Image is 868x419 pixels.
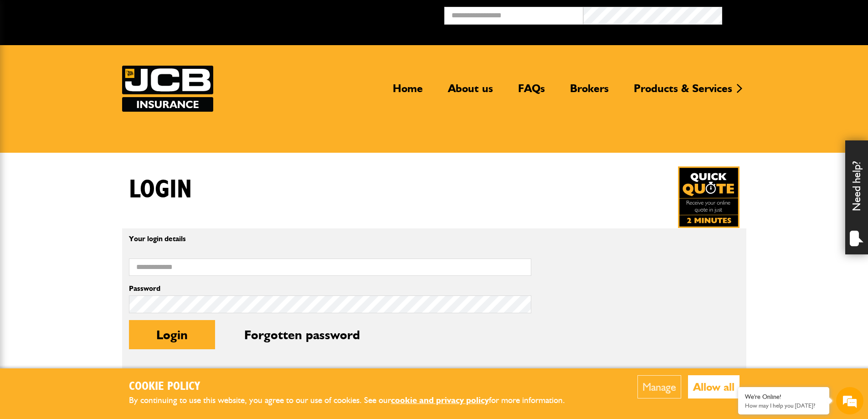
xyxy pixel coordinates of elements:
[129,285,531,292] label: Password
[511,82,552,103] a: FAQs
[129,380,580,394] h2: Cookie Policy
[129,235,531,243] p: Your login details
[845,140,868,254] div: Need help?
[129,393,580,408] p: By continuing to use this website, you agree to our use of cookies. See our for more information.
[678,166,740,228] a: Get your insurance quote in just 2-minutes
[122,66,213,112] img: JCB Insurance Services logo
[627,82,739,103] a: Products & Services
[722,7,861,21] button: Broker Login
[129,320,215,349] button: Login
[129,175,192,205] h1: Login
[391,395,489,405] a: cookie and privacy policy
[122,66,213,112] a: JCB Insurance Services
[441,82,500,103] a: About us
[745,402,822,409] p: How may I help you today?
[745,393,822,401] div: We're Online!
[678,166,740,228] img: Quick Quote
[217,320,387,349] button: Forgotten password
[386,82,430,103] a: Home
[688,375,740,398] button: Allow all
[637,375,681,398] button: Manage
[563,82,616,103] a: Brokers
